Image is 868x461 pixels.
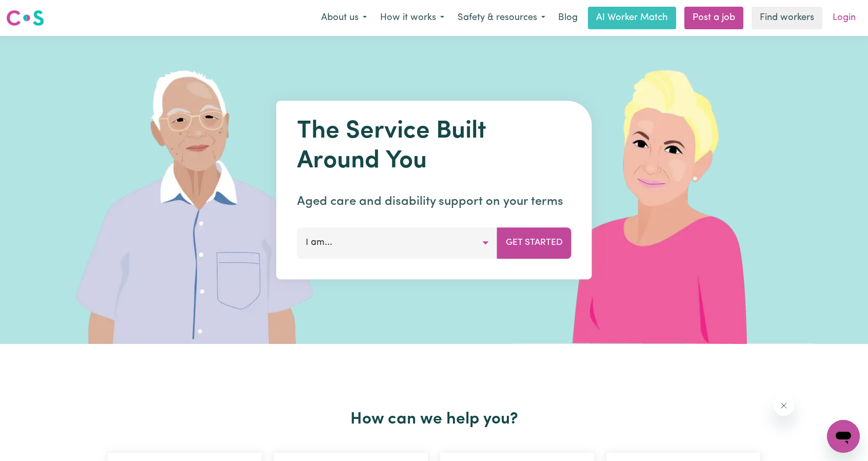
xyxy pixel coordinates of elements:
iframe: Button to launch messaging window [827,420,860,453]
a: AI Worker Match [588,7,676,29]
h1: The Service Built Around You [297,117,571,176]
iframe: Close message [774,395,794,416]
button: About us [314,7,373,29]
a: Careseekers logo [6,6,44,30]
a: Blog [552,7,584,29]
button: Get Started [497,227,571,258]
a: Find workers [752,7,822,29]
p: Aged care and disability support on your terms [297,193,571,211]
h2: How can we help you? [102,410,766,429]
a: Login [826,7,862,29]
button: How it works [373,7,451,29]
button: Safety & resources [451,7,552,29]
img: Careseekers logo [6,9,44,27]
button: I am... [297,227,498,258]
a: Post a job [684,7,743,29]
span: Need any help? [6,7,62,15]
